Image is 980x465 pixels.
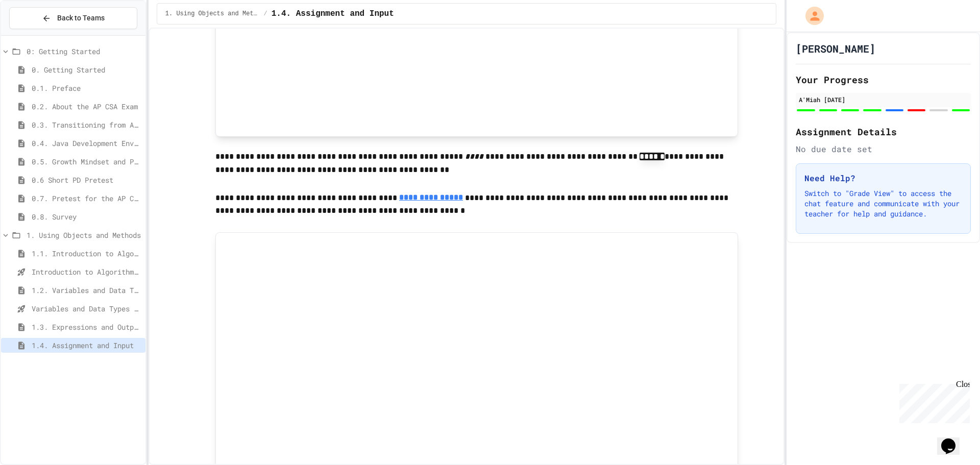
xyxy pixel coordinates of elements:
[57,13,105,23] span: Back to Teams
[796,125,971,139] h2: Assignment Details
[32,322,141,332] span: 1.3. Expressions and Output [New]
[27,230,141,240] span: 1. Using Objects and Methods
[937,424,970,455] iframe: chat widget
[32,119,141,130] span: 0.3. Transitioning from AP CSP to AP CSA
[32,340,141,351] span: 1.4. Assignment and Input
[32,101,141,112] span: 0.2. About the AP CSA Exam
[32,303,141,314] span: Variables and Data Types - Quiz
[32,64,141,75] span: 0. Getting Started
[804,188,962,219] p: Switch to "Grade View" to access the chat feature and communicate with your teacher for help and ...
[796,143,971,155] div: No due date set
[264,10,267,18] span: /
[32,175,141,185] span: 0.6 Short PD Pretest
[272,8,394,20] span: 1.4. Assignment and Input
[9,7,137,29] button: Back to Teams
[4,4,70,65] div: Chat with us now!Close
[27,46,141,57] span: 0: Getting Started
[32,248,141,259] span: 1.1. Introduction to Algorithms, Programming, and Compilers
[895,380,970,423] iframe: chat widget
[804,172,962,184] h3: Need Help?
[796,41,875,56] h1: [PERSON_NAME]
[32,285,141,296] span: 1.2. Variables and Data Types
[32,138,141,149] span: 0.4. Java Development Environments
[799,95,968,104] div: A'Miah [DATE]
[32,211,141,222] span: 0.8. Survey
[32,83,141,93] span: 0.1. Preface
[32,156,141,167] span: 0.5. Growth Mindset and Pair Programming
[32,193,141,204] span: 0.7. Pretest for the AP CSA Exam
[796,72,971,87] h2: Your Progress
[32,266,141,277] span: Introduction to Algorithms, Programming, and Compilers
[165,10,260,18] span: 1. Using Objects and Methods
[795,4,826,28] div: My Account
